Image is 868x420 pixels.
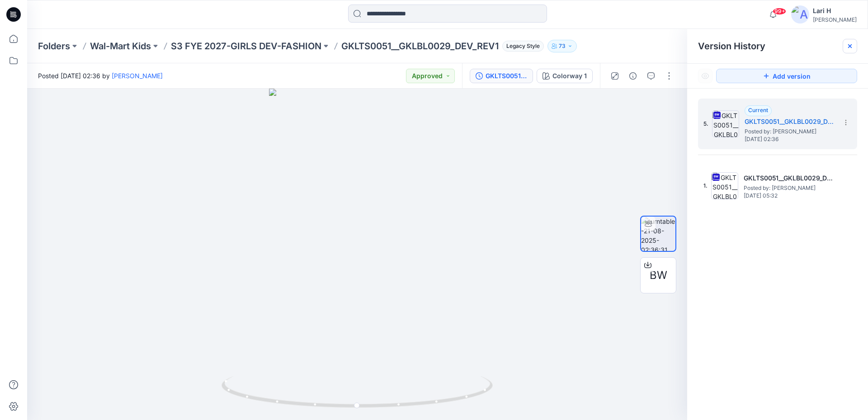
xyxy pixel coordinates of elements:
[745,116,835,127] h5: GKLTS0051__GKLBL0029_DEV_REV1 AS
[813,16,857,23] div: [PERSON_NAME]
[552,71,587,81] div: Colorway 1
[502,41,544,52] span: Legacy Style
[744,184,834,193] span: Posted by: Lari H
[486,71,527,81] div: GKLTS0051__GKLBL0029_DEV_REV1 AS
[813,5,857,16] div: Lari H
[470,69,533,83] button: GKLTS0051__GKLBL0029_DEV_REV1 AS
[641,217,675,251] img: turntable-21-08-2025-02:36:31
[38,40,70,52] a: Folders
[499,40,544,52] button: Legacy Style
[703,182,708,190] span: 1.
[537,69,593,83] button: Colorway 1
[698,69,712,83] button: Show Hidden Versions
[703,120,708,128] span: 5.
[745,127,835,136] span: Posted by: Allyson Smith
[112,72,163,80] a: [PERSON_NAME]
[38,71,163,80] span: Posted [DATE] 02:36 by
[547,40,577,52] button: 73
[791,5,809,24] img: avatar
[711,172,738,199] img: GKLTS0051__GKLBL0029_DEV_REV1
[846,42,854,50] button: Close
[744,173,834,184] h5: GKLTS0051__GKLBL0029_DEV_REV1
[712,110,739,137] img: GKLTS0051__GKLBL0029_DEV_REV1 AS
[748,107,768,113] span: Current
[90,40,151,52] a: Wal-Mart Kids
[716,69,857,83] button: Add version
[698,41,765,52] span: Version History
[773,8,786,15] span: 99+
[171,40,321,52] a: S3 FYE 2027-GIRLS DEV-FASHION
[626,69,640,83] button: Details
[650,267,667,283] span: BW
[341,40,499,52] p: GKLTS0051__GKLBL0029_DEV_REV1
[745,136,835,142] span: [DATE] 02:36
[744,193,834,199] span: [DATE] 05:32
[559,41,566,51] p: 73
